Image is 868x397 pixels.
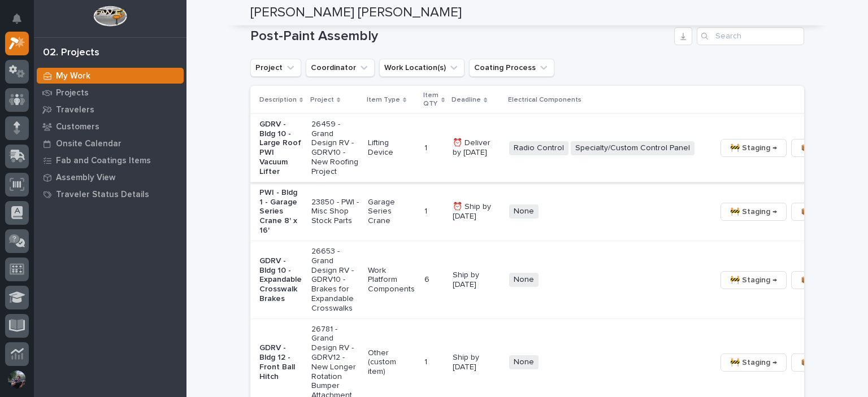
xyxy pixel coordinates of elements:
span: Radio Control [509,141,568,155]
p: Lifting Device [368,138,415,158]
p: 1 [424,141,429,153]
p: Ship by [DATE] [453,271,500,290]
p: 26653 - Grand Design RV - GDRV10 - Brakes for Expandable Crosswalks [311,247,359,313]
p: GDRV - Bldg 10 - Large Roof PWI Vacuum Lifter [259,120,302,177]
a: Assembly View [34,169,186,186]
a: Travelers [34,101,186,118]
p: 26459 - Grand Design RV - GDRV10 - New Roofing Project [311,120,359,177]
p: Traveler Status Details [56,190,149,200]
p: ⏰ Ship by [DATE] [453,202,500,221]
button: users-avatar [5,368,29,391]
a: Traveler Status Details [34,186,186,203]
p: 1 [424,355,429,367]
p: Fab and Coatings Items [56,156,151,166]
span: None [509,355,539,369]
p: Ship by [DATE] [453,353,500,372]
p: 1 [424,204,429,216]
p: Item QTY [423,89,439,110]
span: 🚧 Staging → [730,205,777,219]
p: 23850 - PWI - Misc Shop Stock Parts [311,198,359,226]
p: Assembly View [56,173,115,183]
span: 🚧 Staging → [730,273,777,287]
p: Electrical Components [508,94,581,106]
span: 🚧 Staging → [730,141,777,155]
a: Projects [34,84,186,101]
button: 🚧 Staging → [721,271,787,289]
p: 6 [424,273,432,285]
p: PWI - Bldg 1 - Garage Series Crane 8' x 16' [259,188,302,235]
p: Project [310,94,334,106]
p: Onsite Calendar [56,139,121,149]
h1: Post-Paint Assembly [250,28,670,45]
p: ⏰ Deliver by [DATE] [453,138,500,158]
button: 🚧 Staging → [721,203,787,221]
span: None [509,204,539,219]
p: Projects [56,88,89,98]
button: Coating Process [469,59,554,77]
span: 🚧 Staging → [730,356,777,369]
div: Notifications [14,14,29,32]
p: Customers [56,122,99,132]
button: Project [250,59,301,77]
button: 🚧 Staging → [721,354,787,372]
button: 🚧 Staging → [721,139,787,157]
p: Deadline [452,94,481,106]
div: 02. Projects [43,47,99,59]
p: Travelers [56,105,94,115]
button: Coordinator [306,59,375,77]
input: Search [697,27,804,45]
a: Fab and Coatings Items [34,152,186,169]
p: Description [259,94,297,106]
button: Work Location(s) [379,59,465,77]
span: Specialty/Custom Control Panel [571,141,695,155]
p: Work Platform Components [368,266,415,294]
p: GDRV - Bldg 10 - Expandable Crosswalk Brakes [259,256,302,304]
p: GDRV - Bldg 12 - Front Ball Hitch [259,343,302,381]
a: Customers [34,118,186,135]
p: My Work [56,71,90,81]
h2: [PERSON_NAME] [PERSON_NAME] [250,5,462,21]
button: Notifications [5,7,29,30]
img: Workspace Logo [93,6,127,27]
span: None [509,273,539,287]
p: Other (custom item) [368,348,415,377]
a: My Work [34,67,186,84]
p: Item Type [367,94,400,106]
p: Garage Series Crane [368,198,415,226]
a: Onsite Calendar [34,135,186,152]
